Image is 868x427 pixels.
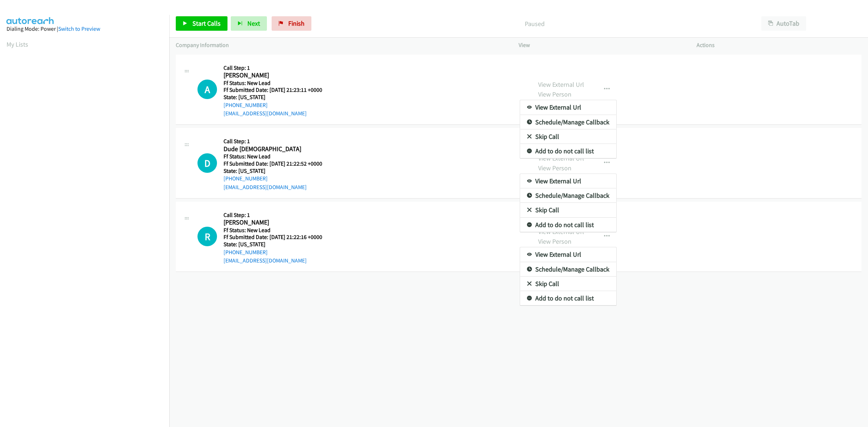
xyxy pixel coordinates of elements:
a: Switch to Preview [58,25,100,32]
a: View External Url [520,100,616,115]
a: Add to do not call list [520,218,616,232]
iframe: Dialpad [7,56,169,399]
a: Skip Call [520,129,616,144]
a: Skip Call [520,277,616,291]
a: View External Url [520,174,616,188]
a: Skip Call [520,203,616,217]
a: Add to do not call list [520,291,616,306]
a: Schedule/Manage Callback [520,115,616,129]
a: Schedule/Manage Callback [520,188,616,203]
a: Schedule/Manage Callback [520,262,616,277]
a: My Lists [7,40,28,48]
div: Dialing Mode: Power | [7,25,163,33]
a: View External Url [520,247,616,262]
a: Add to do not call list [520,144,616,158]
